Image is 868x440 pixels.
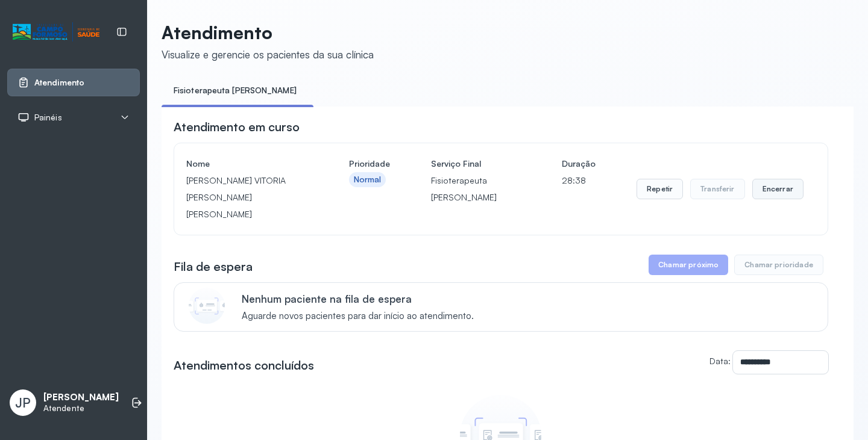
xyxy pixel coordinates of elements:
[562,155,596,172] h4: Duração
[186,172,308,223] p: [PERSON_NAME] VITORIA [PERSON_NAME] [PERSON_NAME]
[354,175,382,185] div: Normal
[637,179,683,199] button: Repetir
[431,155,521,172] h4: Serviço Final
[709,356,731,366] label: Data:
[189,288,225,324] img: Imagem de CalloutCard
[690,179,745,199] button: Transferir
[562,172,596,189] p: 28:38
[162,48,374,61] div: Visualize e gerencie os pacientes da sua clínica
[34,113,62,123] span: Painéis
[349,155,390,172] h4: Prioridade
[242,311,474,322] span: Aguarde novos pacientes para dar início ao atendimento.
[649,255,728,275] button: Chamar próximo
[734,255,823,275] button: Chamar prioridade
[17,76,130,88] a: Atendimento
[34,78,84,88] span: Atendimento
[431,172,521,206] p: Fisioterapeuta [PERSON_NAME]
[242,293,474,305] p: Nenhum paciente na fila de espera
[162,22,374,43] p: Atendimento
[13,22,99,42] img: Logotipo do estabelecimento
[43,392,119,403] p: [PERSON_NAME]
[174,119,300,135] h3: Atendimento em curso
[174,258,253,275] h3: Fila de espera
[752,179,804,199] button: Encerrar
[186,155,308,172] h4: Nome
[43,403,119,414] p: Atendente
[162,81,309,101] a: Fisioterapeuta [PERSON_NAME]
[174,357,314,374] h3: Atendimentos concluídos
